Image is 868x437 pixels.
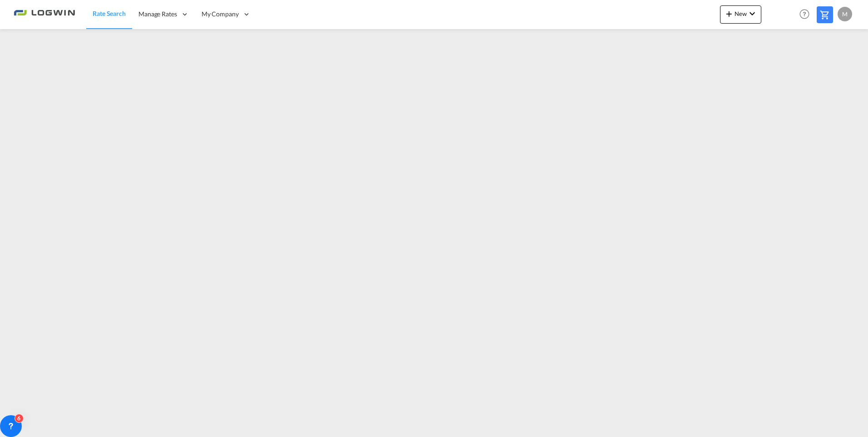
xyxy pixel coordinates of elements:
[838,7,852,21] div: M
[747,8,758,19] md-icon: icon-chevron-down
[93,10,126,17] span: Rate Search
[724,8,735,19] md-icon: icon-plus 400-fg
[797,6,812,22] span: Help
[720,5,761,24] button: icon-plus 400-fgNewicon-chevron-down
[138,10,177,19] span: Manage Rates
[797,6,817,23] div: Help
[14,4,75,25] img: 2761ae10d95411efa20a1f5e0282d2d7.png
[724,10,758,17] span: New
[202,10,239,19] span: My Company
